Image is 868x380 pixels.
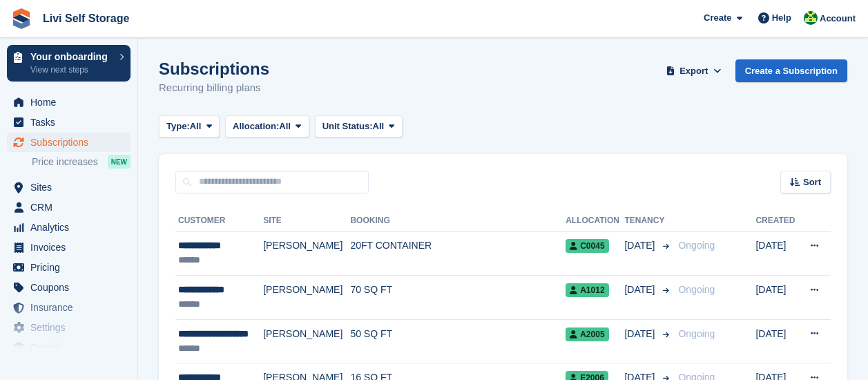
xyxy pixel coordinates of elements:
[664,59,724,82] button: Export
[7,298,131,317] a: menu
[704,11,731,25] span: Create
[30,64,113,76] p: View next steps
[263,276,350,320] td: [PERSON_NAME]
[755,210,799,232] th: Created
[755,319,799,363] td: [DATE]
[37,7,135,30] a: Livi Self Storage
[7,113,131,132] a: menu
[30,198,113,217] span: CRM
[32,154,131,169] a: Price increases NEW
[566,327,608,341] span: A2005
[566,239,608,253] span: C0045
[755,231,799,276] td: [DATE]
[7,318,131,337] a: menu
[820,12,856,26] span: Account
[322,120,373,133] span: Unit Status:
[678,328,715,339] span: Ongoing
[755,276,799,320] td: [DATE]
[263,231,350,276] td: [PERSON_NAME]
[30,113,113,132] span: Tasks
[30,238,113,257] span: Invoices
[159,115,220,138] button: Type: All
[159,59,269,78] h1: Subscriptions
[7,93,131,112] a: menu
[7,133,131,152] a: menu
[315,115,403,138] button: Unit Status: All
[566,283,608,297] span: A1012
[350,319,566,363] td: 50 SQ FT
[624,210,673,232] th: Tenancy
[30,258,113,277] span: Pricing
[7,258,131,277] a: menu
[7,198,131,217] a: menu
[7,45,131,82] a: Your onboarding View next steps
[32,155,98,169] span: Price increases
[263,319,350,363] td: [PERSON_NAME]
[7,178,131,197] a: menu
[30,218,113,237] span: Analytics
[30,338,113,357] span: Capital
[624,238,657,253] span: [DATE]
[190,120,202,133] span: All
[803,175,821,189] span: Sort
[225,115,309,138] button: Allocation: All
[166,120,190,133] span: Type:
[566,210,624,232] th: Allocation
[772,11,791,25] span: Help
[263,210,350,232] th: Site
[678,240,715,251] span: Ongoing
[678,284,715,295] span: Ongoing
[624,283,657,297] span: [DATE]
[735,59,847,82] a: Create a Subscription
[804,11,818,25] img: Alex Handyside
[30,52,113,61] p: Your onboarding
[373,120,385,133] span: All
[30,93,113,112] span: Home
[279,120,291,133] span: All
[350,210,566,232] th: Booking
[175,210,263,232] th: Customer
[679,64,708,78] span: Export
[30,133,113,152] span: Subscriptions
[159,80,269,96] p: Recurring billing plans
[350,276,566,320] td: 70 SQ FT
[30,278,113,297] span: Coupons
[7,278,131,297] a: menu
[30,178,113,197] span: Sites
[30,298,113,317] span: Insurance
[108,155,131,169] div: NEW
[7,218,131,237] a: menu
[11,8,32,29] img: stora-icon-8386f47178a22dfd0bd8f6a31ec36ba5ce8667c1dd55bd0f319d3a0aa187defe.svg
[624,327,657,341] span: [DATE]
[350,231,566,276] td: 20FT CONTAINER
[233,120,279,133] span: Allocation:
[30,318,113,337] span: Settings
[7,338,131,357] a: menu
[7,238,131,257] a: menu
